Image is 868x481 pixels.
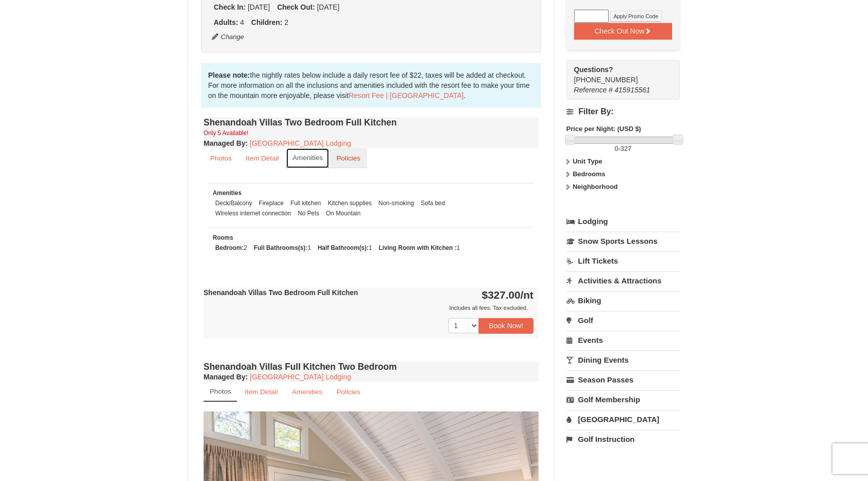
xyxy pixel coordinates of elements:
a: Golf [566,311,680,330]
strong: Shenandoah Villas Two Bedroom Full Kitchen [204,288,358,297]
strong: Bedrooms [573,170,605,178]
strong: Please note: [208,71,250,79]
a: Golf Membership [566,390,680,409]
strong: $327.00 [482,289,533,301]
span: 2 [284,18,288,26]
a: Resort Fee | [GEOGRAPHIC_DATA] [349,91,463,100]
label: - [566,144,680,154]
strong: Bedroom: [215,244,244,251]
li: Fireplace [256,198,286,208]
span: Managed By [204,373,245,381]
li: 2 [213,243,250,253]
a: Photos [204,382,237,402]
span: 415915561 [615,86,650,94]
div: the nightly rates below include a daily resort fee of $22, taxes will be added at checkout. For m... [201,63,541,108]
span: [DATE] [248,3,270,11]
span: Reference # [574,86,613,94]
strong: Price per Night: (USD $) [566,125,641,133]
small: Amenities [213,189,242,197]
small: Photos [210,388,231,395]
a: Lift Tickets [566,251,680,270]
small: Only 5 Available! [204,130,248,137]
span: [DATE] [317,3,339,11]
a: Events [566,331,680,349]
a: Photos [204,148,238,168]
li: 1 [315,243,375,253]
a: Policies [330,148,367,168]
small: Policies [337,388,360,396]
li: Non-smoking [376,198,417,208]
li: 1 [251,243,313,253]
li: Sofa bed [418,198,448,208]
small: Photos [210,154,231,162]
a: [GEOGRAPHIC_DATA] Lodging [250,139,351,147]
div: Includes all fees. Tax excluded. [204,303,533,313]
h4: Filter By: [566,107,680,116]
li: Wireless internet connection [213,208,293,218]
a: Activities & Attractions [566,271,680,290]
strong: Living Room with Kitchen : [379,244,456,251]
span: Managed By [204,139,245,147]
a: Amenities [286,148,329,168]
small: Item Detail [246,154,279,162]
strong: Questions? [574,66,613,74]
strong: Half Bathroom(s): [318,244,369,251]
strong: : [204,139,248,147]
a: Policies [330,382,367,402]
span: 0 [615,145,618,152]
a: Amenities [285,382,329,402]
button: Change [211,31,245,43]
a: [GEOGRAPHIC_DATA] [566,410,680,429]
a: [GEOGRAPHIC_DATA] Lodging [250,373,351,381]
button: Apply Promo Code [610,11,662,22]
small: Policies [337,154,360,162]
span: 327 [620,145,631,152]
strong: Check Out: [277,3,315,11]
li: No Pets [295,208,322,218]
button: Book Now! [479,318,533,333]
a: Dining Events [566,350,680,369]
span: /nt [520,289,533,301]
a: Snow Sports Lessons [566,232,680,250]
strong: Children: [251,18,282,26]
li: On Mountain [323,208,363,218]
small: Rooms [213,234,233,241]
h4: Shenandoah Villas Full Kitchen Two Bedroom [204,362,539,372]
li: 1 [376,243,462,253]
a: Lodging [566,212,680,231]
small: Amenities [292,388,322,396]
a: Biking [566,291,680,310]
span: 4 [240,18,244,26]
strong: Full Bathrooms(s): [254,244,308,251]
li: Full kitchen [288,198,323,208]
strong: Neighborhood [573,183,618,190]
li: Deck/Balcony [213,198,255,208]
a: Item Detail [239,148,285,168]
a: Item Detail [238,382,284,402]
li: Kitchen supplies [325,198,375,208]
small: Item Detail [245,388,278,396]
a: Golf Instruction [566,430,680,448]
h4: Shenandoah Villas Two Bedroom Full Kitchen [204,117,539,127]
a: Season Passes [566,370,680,389]
strong: : [204,373,248,381]
span: [PHONE_NUMBER] [574,65,661,84]
strong: Unit Type [573,157,602,165]
strong: Adults: [214,18,238,26]
button: Check Out Now [574,23,672,39]
small: Amenities [292,154,323,162]
strong: Check In: [214,3,246,11]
